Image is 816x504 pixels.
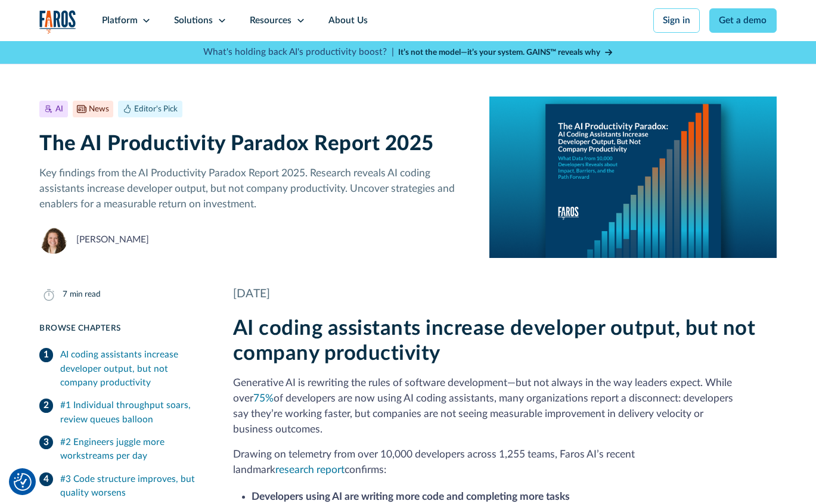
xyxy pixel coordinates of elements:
div: AI coding assistants increase developer output, but not company productivity [60,348,205,390]
h1: The AI Productivity Paradox Report 2025 [39,132,470,157]
h2: AI coding assistants increase developer output, but not company productivity [233,316,777,366]
img: Logo of the analytics and reporting company Faros. [39,10,76,34]
a: #1 Individual throughput soars, review queues balloon [39,394,205,431]
a: home [39,10,76,34]
a: AI coding assistants increase developer output, but not company productivity [39,344,205,394]
div: Solutions [174,14,213,27]
a: 75% [253,393,274,403]
div: min read [70,288,101,300]
div: #1 Individual throughput soars, review queues balloon [60,399,205,426]
div: #2 Engineers juggle more workstreams per day [60,435,205,463]
img: A report cover on a blue background. The cover reads:The AI Productivity Paradox: AI Coding Assis... [489,97,777,258]
div: #3 Code structure improves, but quality worsens [60,472,205,500]
div: Editor's Pick [134,103,178,115]
button: Cookie Settings [14,473,32,491]
div: [PERSON_NAME] [76,233,149,247]
div: Platform [102,14,138,27]
a: Get a demo [709,8,777,33]
div: 7 [63,288,67,300]
div: Resources [250,14,291,27]
p: What's holding back AI's productivity boost? | [203,45,394,59]
div: [DATE] [233,285,777,303]
img: Neely Dunlap [39,226,67,254]
a: Sign in [653,8,700,33]
a: research report [275,465,345,475]
a: #2 Engineers juggle more workstreams per day [39,431,205,468]
div: News [89,103,109,115]
a: It’s not the model—it’s your system. GAINS™ reveals why [398,46,613,58]
p: Generative AI is rewriting the rules of software development—but not always in the way leaders ex... [233,375,777,437]
p: Key findings from the AI Productivity Paradox Report 2025. Research reveals AI coding assistants ... [39,166,470,212]
div: Browse Chapters [39,322,205,334]
div: AI [55,103,63,115]
strong: Developers using AI are writing more code and completing more tasks [252,491,570,502]
img: Revisit consent button [14,473,32,491]
strong: It’s not the model—it’s your system. GAINS™ reveals why [398,48,600,57]
p: Drawing on telemetry from over 10,000 developers across 1,255 teams, Faros AI’s recent landmark c... [233,447,777,478]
